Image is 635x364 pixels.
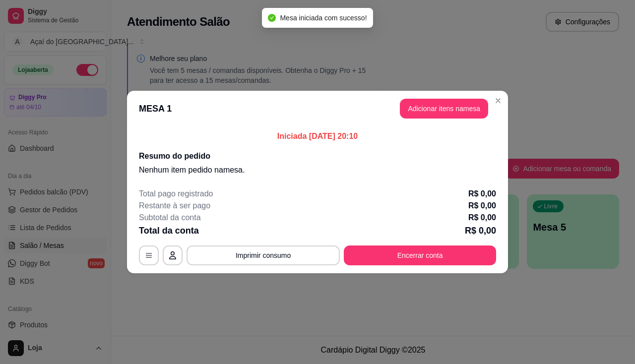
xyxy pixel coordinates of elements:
h2: Resumo do pedido [139,150,496,162]
button: Encerrar conta [344,245,496,265]
p: R$ 0,00 [465,224,496,238]
span: Mesa iniciada com sucesso! [280,14,367,22]
p: Subtotal da conta [139,212,201,224]
p: R$ 0,00 [468,200,496,212]
p: Iniciada [DATE] 20:10 [139,130,496,142]
button: Imprimir consumo [187,245,340,265]
span: check-circle [268,14,276,22]
p: Total da conta [139,224,199,238]
p: R$ 0,00 [468,188,496,200]
p: Nenhum item pedido na mesa . [139,164,496,176]
p: Restante à ser pago [139,200,210,212]
p: Total pago registrado [139,188,213,200]
button: Adicionar itens namesa [400,99,488,119]
p: R$ 0,00 [468,212,496,224]
header: MESA 1 [127,91,508,126]
button: Close [490,93,506,109]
